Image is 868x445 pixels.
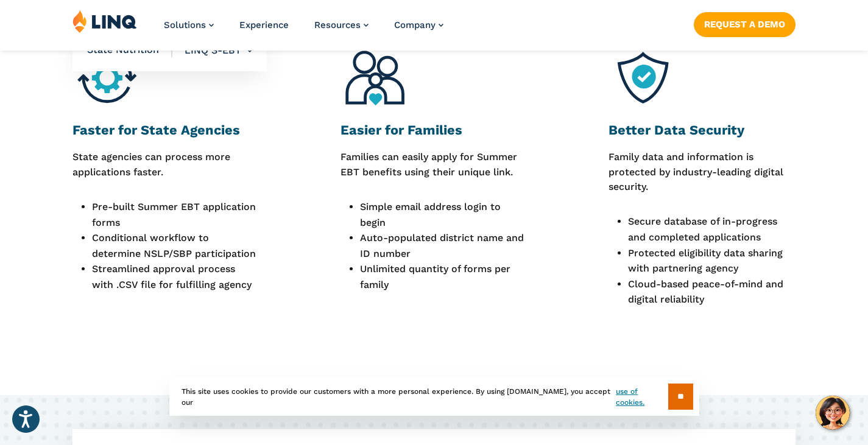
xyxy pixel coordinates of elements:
[172,29,252,72] li: LINQ S-EBT
[314,19,361,30] span: Resources
[394,19,443,30] a: Company
[609,150,796,194] p: Family data and information is protected by industry-leading digital security.
[239,19,289,30] a: Experience
[164,10,443,50] nav: Primary Navigation
[628,214,796,245] li: Secure database of in-progress and completed applications
[360,261,528,292] li: Unlimited quantity of forms per family
[340,150,528,180] p: Families can easily apply for Summer EBT benefits using their unique link.
[164,19,206,30] span: Solutions
[628,276,796,307] li: Cloud-based peace-of-mind and digital reliability
[816,396,850,430] button: Hello, have a question? Let’s chat.
[92,230,259,261] li: Conditional workflow to determine NSLP/SBP participation
[87,44,172,57] span: State Nutrition
[72,150,259,180] p: State agencies can process more applications faster.
[340,122,528,139] h3: Easier for Families
[360,199,528,230] li: Simple email address login to begin
[694,12,796,37] a: Request a Demo
[72,122,259,139] h3: Faster for State Agencies
[394,19,436,30] span: Company
[92,199,259,230] li: Pre-built Summer EBT application forms
[164,19,214,30] a: Solutions
[92,261,259,292] li: Streamlined approval process with .CSV file for fulfilling agency
[169,377,699,416] div: This site uses cookies to provide our customers with a more personal experience. By using [DOMAIN...
[628,245,796,276] li: Protected eligibility data sharing with partnering agency
[609,122,796,139] h3: Better Data Security
[72,10,137,33] img: LINQ | K‑12 Software
[314,19,369,30] a: Resources
[694,10,796,37] nav: Button Navigation
[360,230,528,261] li: Auto-populated district name and ID number
[616,386,668,408] a: use of cookies.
